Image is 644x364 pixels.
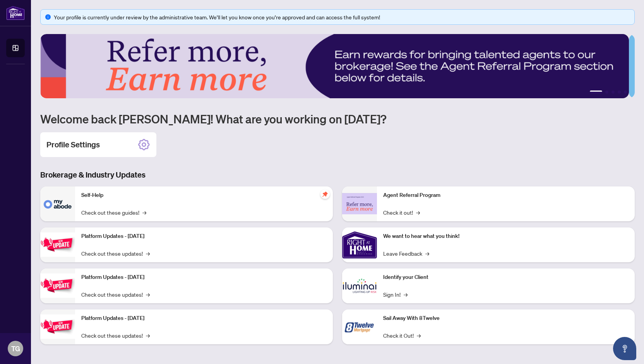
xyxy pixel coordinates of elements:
button: 4 [618,91,621,94]
a: Check out these updates!→ [81,331,150,340]
p: Identify your Client [383,273,629,282]
a: Check out these updates!→ [81,290,150,299]
p: We want to hear what you think! [383,232,629,241]
a: Check it Out!→ [383,331,421,340]
p: Agent Referral Program [383,191,629,200]
span: → [416,208,420,217]
p: Platform Updates - [DATE] [81,232,327,241]
h2: Profile Settings [46,139,100,150]
span: pushpin [320,190,330,199]
img: Agent Referral Program [342,193,377,214]
button: 2 [605,91,608,94]
h3: Brokerage & Industry Updates [40,169,635,180]
img: We want to hear what you think! [342,227,377,262]
p: Self-Help [81,191,327,200]
img: Platform Updates - July 8, 2025 [40,273,75,298]
a: Leave Feedback→ [383,249,429,258]
img: Platform Updates - July 21, 2025 [40,232,75,257]
img: Self-Help [40,186,75,221]
span: TG [11,343,20,354]
button: Open asap [613,337,636,360]
p: Platform Updates - [DATE] [81,273,327,282]
img: logo [6,6,25,20]
img: Platform Updates - June 23, 2025 [40,314,75,339]
img: Identify your Client [342,268,377,303]
span: → [417,331,421,340]
button: 3 [611,91,615,94]
img: Slide 0 [40,34,629,98]
a: Check out these guides!→ [81,208,146,217]
a: Check out these updates!→ [81,249,150,258]
button: 5 [624,91,627,94]
span: → [425,249,429,258]
span: info-circle [45,14,51,20]
span: → [146,290,150,299]
span: → [146,331,150,340]
h1: Welcome back [PERSON_NAME]! What are you working on [DATE]? [40,111,635,126]
img: Sail Away With 8Twelve [342,309,377,344]
span: → [146,249,150,258]
a: Check it out!→ [383,208,420,217]
div: Your profile is currently under review by the administrative team. We’ll let you know once you’re... [54,13,630,21]
a: Sign In!→ [383,290,408,299]
span: → [142,208,146,217]
p: Platform Updates - [DATE] [81,314,327,323]
span: → [404,290,408,299]
button: 1 [590,91,602,94]
p: Sail Away With 8Twelve [383,314,629,323]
